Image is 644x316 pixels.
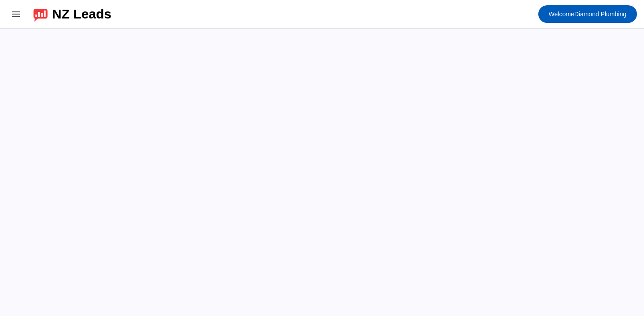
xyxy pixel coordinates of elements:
img: logo [33,7,48,22]
span: Welcome [549,11,574,18]
span: Diamond Plumbing [549,8,626,20]
button: WelcomeDiamond Plumbing [538,5,637,23]
div: NZ Leads [52,8,111,20]
mat-icon: menu [11,9,21,19]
